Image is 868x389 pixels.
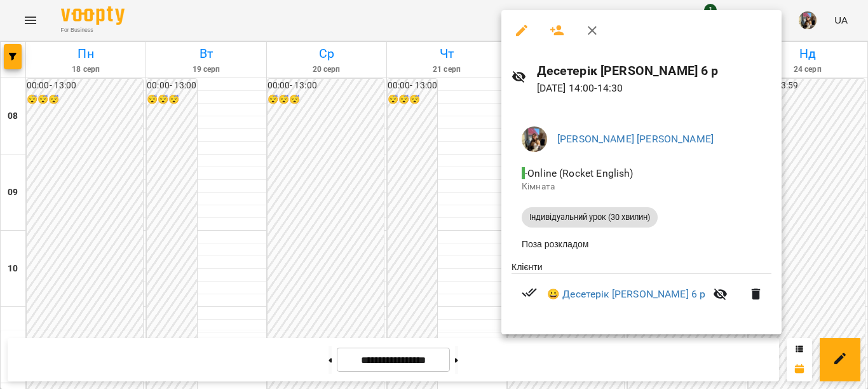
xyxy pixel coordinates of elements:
[522,167,636,179] span: - Online (Rocket English)
[537,61,771,81] h6: Десетерік [PERSON_NAME] 6 р
[522,212,658,223] span: Індивідуальний урок (30 хвилин)
[512,233,771,256] li: Поза розкладом
[522,285,537,300] svg: Візит сплачено
[512,261,771,320] ul: Клієнти
[557,133,714,145] a: [PERSON_NAME] [PERSON_NAME]
[522,126,547,152] img: 497ea43cfcb3904c6063eaf45c227171.jpeg
[537,81,771,96] p: [DATE] 14:00 - 14:30
[522,181,761,193] p: Кімната
[547,287,705,302] a: 😀 Десетерік [PERSON_NAME] 6 р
